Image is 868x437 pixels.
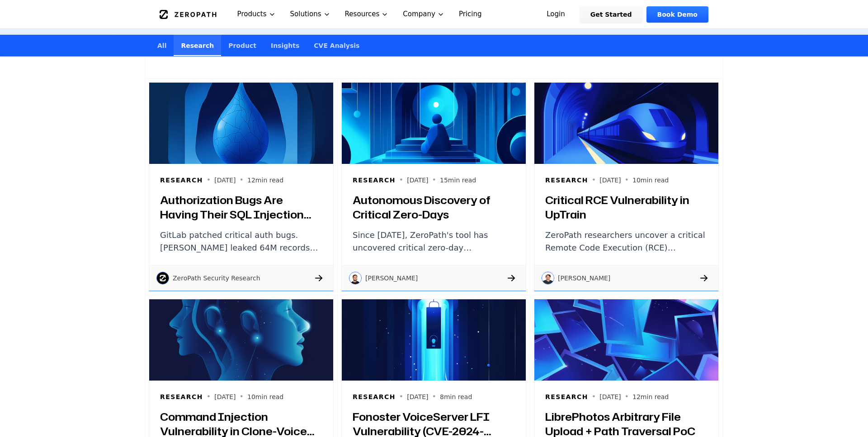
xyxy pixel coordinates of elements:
[399,175,403,186] span: •
[247,392,283,401] p: 10 min read
[592,175,596,186] span: •
[365,274,418,283] p: [PERSON_NAME]
[207,175,211,186] span: •
[221,35,264,56] a: Product
[174,35,221,56] a: Research
[214,176,236,185] p: [DATE]
[214,392,236,401] p: [DATE]
[399,391,403,402] span: •
[545,229,708,254] p: ZeroPath researchers uncover a critical Remote Code Execution (RCE) vulnerability in UpTrain, a p...
[207,391,211,402] span: •
[149,299,333,381] img: Command Injection Vulnerability in Clone-Voice Project
[592,391,596,402] span: •
[247,176,283,185] p: 12 min read
[440,392,472,401] p: 8 min read
[545,392,588,401] h6: Research
[646,6,708,23] a: Book Demo
[542,272,554,284] img: Nathan Hrncirik
[342,299,526,381] img: Fonoster VoiceServer LFI Vulnerability (CVE-2024-43035)
[353,392,396,401] h6: Research
[150,35,174,56] a: All
[599,392,621,401] p: [DATE]
[353,176,396,185] h6: Research
[536,6,576,23] a: Login
[160,229,322,254] p: GitLab patched critical auth bugs. [PERSON_NAME] leaked 64M records through a basic IDOR. Authori...
[545,176,588,185] h6: Research
[349,272,362,284] img: Raphael Karger
[353,229,515,254] p: Since [DATE], ZeroPath's tool has uncovered critical zero-day vulnerabilities—including RCE, auth...
[545,193,708,222] h3: Critical RCE Vulnerability in UpTrain
[580,6,643,23] a: Get Started
[432,175,436,186] span: •
[407,392,428,401] p: [DATE]
[338,79,530,295] a: Autonomous Discovery of Critical Zero-DaysResearch•[DATE]•15min readAutonomous Discovery of Criti...
[632,176,669,185] p: 10 min read
[632,392,669,401] p: 12 min read
[342,83,526,164] img: Autonomous Discovery of Critical Zero-Days
[440,176,476,185] p: 15 min read
[353,193,515,222] h3: Autonomous Discovery of Critical Zero-Days
[160,193,322,222] h3: Authorization Bugs Are Having Their SQL Injection Moment
[160,176,203,185] h6: Research
[625,175,629,186] span: •
[160,392,203,401] h6: Research
[407,176,428,185] p: [DATE]
[558,274,610,283] p: [PERSON_NAME]
[264,35,307,56] a: Insights
[534,83,718,164] img: Critical RCE Vulnerability in UpTrain
[156,272,169,284] img: ZeroPath Security Research
[432,391,436,402] span: •
[534,299,718,381] img: LibrePhotos Arbitrary File Upload + Path Traversal PoC
[149,83,333,164] img: Authorization Bugs Are Having Their SQL Injection Moment
[625,391,629,402] span: •
[173,274,260,283] p: ZeroPath Security Research
[240,391,244,402] span: •
[599,176,621,185] p: [DATE]
[307,35,367,56] a: CVE Analysis
[530,79,723,295] a: Critical RCE Vulnerability in UpTrainResearch•[DATE]•10min readCritical RCE Vulnerability in UpTr...
[240,175,244,186] span: •
[145,79,338,295] a: Authorization Bugs Are Having Their SQL Injection MomentResearch•[DATE]•12min readAuthorization B...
